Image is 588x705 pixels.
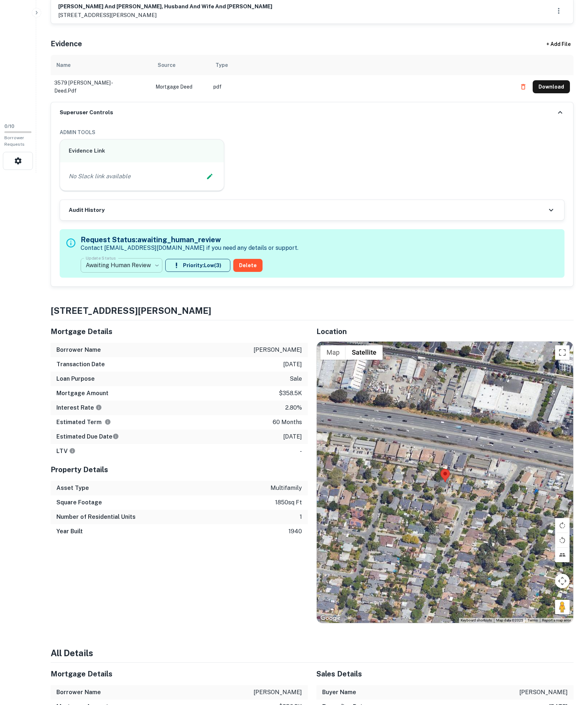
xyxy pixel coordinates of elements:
[56,61,71,69] div: Name
[279,389,302,398] p: $358.5k
[275,498,302,507] p: 1850 sq ft
[165,259,230,272] button: Priority:Low(3)
[528,618,538,622] a: Terms (opens in new tab)
[60,108,113,117] h6: Superuser Controls
[58,11,272,20] p: [STREET_ADDRESS][PERSON_NAME]
[233,259,263,272] button: Delete
[496,618,523,622] span: Map data ©2025
[283,432,302,441] p: [DATE]
[319,614,342,623] img: Google
[51,646,574,659] h4: All Details
[253,346,302,354] p: [PERSON_NAME]
[555,533,570,547] button: Rotate map counterclockwise
[346,345,383,360] button: Show satellite imagery
[283,360,302,369] p: [DATE]
[81,234,298,245] h5: Request Status: awaiting_human_review
[56,484,89,492] h6: Asset Type
[58,3,272,11] h6: [PERSON_NAME] and [PERSON_NAME], husband and wife and [PERSON_NAME]
[158,61,175,69] div: Source
[289,527,302,536] p: 1940
[290,375,302,383] p: sale
[300,447,302,456] p: -
[204,171,215,182] button: Edit Slack Link
[555,574,570,588] button: Map camera controls
[555,345,570,360] button: Toggle fullscreen view
[51,464,308,475] h5: Property Details
[56,389,108,398] h6: Mortgage Amount
[95,404,102,411] svg: The interest rates displayed on the website are for informational purposes only and may be report...
[56,403,102,412] h6: Interest Rate
[56,527,83,536] h6: Year Built
[519,688,568,697] p: [PERSON_NAME]
[316,326,574,337] h5: Location
[4,124,14,129] span: 0 / 10
[81,244,298,252] p: Contact [EMAIL_ADDRESS][DOMAIN_NAME] if you need any details or support.
[51,38,82,49] h5: Evidence
[216,61,228,69] div: Type
[285,403,302,412] p: 2.80%
[56,447,76,456] h6: LTV
[320,345,346,360] button: Show street map
[105,419,111,425] svg: Term is based on a standard schedule for this type of loan.
[4,135,25,147] span: Borrower Requests
[533,80,570,93] button: Download
[542,618,571,622] a: Report a map error
[60,128,564,136] h6: ADMIN TOOLS
[51,668,308,679] h5: Mortgage Details
[51,55,152,75] th: Name
[69,172,131,181] p: No Slack link available
[555,518,570,533] button: Rotate map clockwise
[517,81,530,93] button: Delete file
[112,433,119,440] svg: Estimate is based on a standard schedule for this type of loan.
[56,375,95,383] h6: Loan Purpose
[56,688,101,697] h6: Borrower Name
[56,432,119,441] h6: Estimated Due Date
[51,326,308,337] h5: Mortgage Details
[210,75,513,98] td: pdf
[322,688,356,697] h6: Buyer Name
[533,38,584,51] div: + Add File
[51,55,574,102] div: scrollable content
[273,418,302,427] p: 60 months
[56,360,105,369] h6: Transaction Date
[69,448,76,454] svg: LTVs displayed on the website are for informational purposes only and may be reported incorrectly...
[253,688,302,697] p: [PERSON_NAME]
[461,618,492,623] button: Keyboard shortcuts
[319,614,342,623] a: Open this area in Google Maps (opens a new window)
[555,600,570,614] button: Drag Pegman onto the map to open Street View
[69,206,105,214] h6: Audit History
[300,513,302,521] p: 1
[69,147,215,155] h6: Evidence Link
[552,647,588,682] iframe: Chat Widget
[56,513,136,521] h6: Number of Residential Units
[56,418,111,427] h6: Estimated Term
[51,304,574,317] h4: [STREET_ADDRESS][PERSON_NAME]
[270,484,302,492] p: multifamily
[56,498,102,507] h6: Square Footage
[56,346,101,354] h6: Borrower Name
[152,75,210,98] td: Mortgage Deed
[555,548,570,562] button: Tilt map
[210,55,513,75] th: Type
[316,668,574,679] h5: Sales Details
[152,55,210,75] th: Source
[81,255,162,275] div: Awaiting Human Review
[86,255,116,261] label: Update Status
[51,75,152,98] td: 3579 [PERSON_NAME] - deed.pdf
